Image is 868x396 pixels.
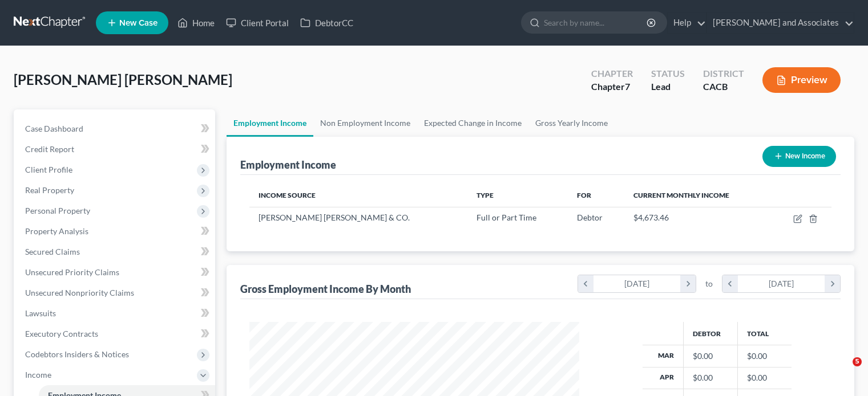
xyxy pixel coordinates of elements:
[668,13,706,33] a: Help
[651,80,685,93] div: Lead
[25,308,56,318] span: Lawsuits
[16,139,215,160] a: Credit Report
[25,267,119,277] span: Unsecured Priority Claims
[707,13,854,33] a: [PERSON_NAME] and Associates
[227,109,313,137] a: Employment Income
[703,67,744,80] div: District
[25,165,72,174] span: Client Profile
[294,13,359,33] a: DebtorCC
[825,275,840,292] i: chevron_right
[313,109,417,137] a: Non Employment Income
[762,67,841,93] button: Preview
[625,81,630,92] span: 7
[172,13,220,33] a: Home
[853,357,862,366] span: 5
[643,367,684,389] th: Apr
[722,275,738,292] i: chevron_left
[25,370,51,379] span: Income
[119,19,158,27] span: New Case
[16,262,215,283] a: Unsecured Priority Claims
[25,247,80,256] span: Secured Claims
[16,221,215,242] a: Property Analysis
[240,158,336,172] div: Employment Income
[544,12,648,33] input: Search by name...
[594,275,681,292] div: [DATE]
[683,322,737,345] th: Debtor
[16,324,215,344] a: Executory Contracts
[578,275,594,292] i: chevron_left
[577,213,603,222] span: Debtor
[25,144,74,154] span: Credit Report
[591,67,633,80] div: Chapter
[633,213,669,222] span: $4,673.46
[16,283,215,303] a: Unsecured Nonpriority Claims
[220,13,294,33] a: Client Portal
[259,191,316,199] span: Income Source
[477,191,494,199] span: Type
[633,191,729,199] span: Current Monthly Income
[651,67,685,80] div: Status
[14,71,232,88] span: [PERSON_NAME] [PERSON_NAME]
[591,80,633,93] div: Chapter
[703,80,744,93] div: CACB
[16,303,215,324] a: Lawsuits
[528,109,615,137] a: Gross Yearly Income
[25,349,129,359] span: Codebtors Insiders & Notices
[829,357,857,385] iframe: Intercom live chat
[738,275,825,292] div: [DATE]
[25,329,98,338] span: Executory Contracts
[25,288,134,297] span: Unsecured Nonpriority Claims
[16,242,215,262] a: Secured Claims
[477,213,536,222] span: Full or Part Time
[259,213,410,222] span: [PERSON_NAME] [PERSON_NAME] & CO.
[705,278,713,289] span: to
[16,119,215,139] a: Case Dashboard
[25,185,74,195] span: Real Property
[737,367,792,389] td: $0.00
[25,124,83,133] span: Case Dashboard
[693,372,728,383] div: $0.00
[577,191,591,199] span: For
[737,322,792,345] th: Total
[693,350,728,362] div: $0.00
[680,275,696,292] i: chevron_right
[762,146,836,167] button: New Income
[240,282,411,296] div: Gross Employment Income By Month
[25,206,90,215] span: Personal Property
[417,109,528,137] a: Expected Change in Income
[25,226,88,236] span: Property Analysis
[643,345,684,367] th: Mar
[737,345,792,367] td: $0.00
